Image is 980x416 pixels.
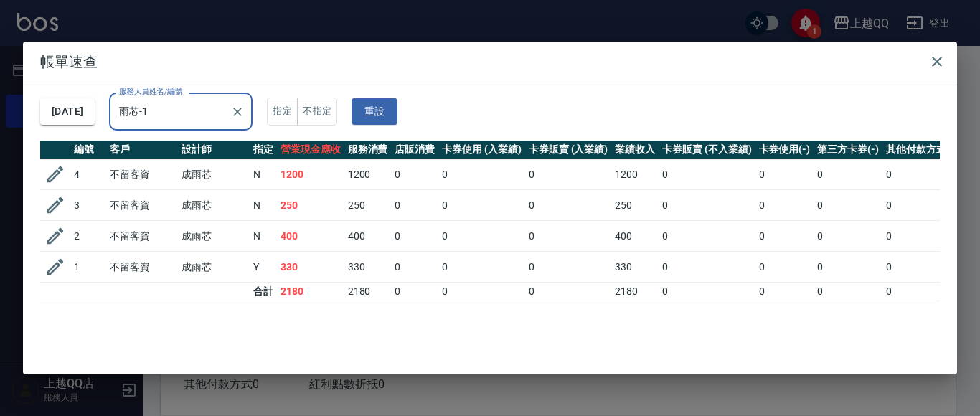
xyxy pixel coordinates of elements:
th: 其他付款方式(-) [882,141,961,159]
td: 0 [525,221,612,252]
td: 0 [659,190,755,221]
td: 0 [755,252,814,283]
td: 400 [277,221,344,252]
td: 1200 [277,159,344,190]
td: 1 [70,252,106,283]
th: 卡券使用 (入業績) [438,141,525,159]
td: 0 [814,159,882,190]
td: 0 [755,221,814,252]
td: 不留客資 [106,159,178,190]
th: 服務消費 [344,141,392,159]
th: 編號 [70,141,106,159]
td: 成雨芯 [178,252,250,283]
th: 店販消費 [391,141,438,159]
th: 卡券使用(-) [755,141,814,159]
td: N [250,190,277,221]
td: 0 [391,221,438,252]
td: 0 [391,283,438,301]
td: 1200 [611,159,659,190]
td: 0 [882,252,961,283]
td: 330 [344,252,392,283]
button: 不指定 [297,98,337,126]
th: 業績收入 [611,141,659,159]
td: 330 [611,252,659,283]
td: 330 [277,252,344,283]
td: 0 [438,159,525,190]
td: 0 [525,159,612,190]
td: 0 [882,221,961,252]
th: 卡券販賣 (入業績) [525,141,612,159]
td: 0 [814,190,882,221]
td: 0 [882,159,961,190]
td: 0 [659,252,755,283]
button: 指定 [267,98,298,126]
td: 3 [70,190,106,221]
td: 0 [882,190,961,221]
td: 2 [70,221,106,252]
td: 1200 [344,159,392,190]
td: 0 [814,283,882,301]
th: 第三方卡券(-) [814,141,882,159]
td: 不留客資 [106,221,178,252]
td: 250 [277,190,344,221]
button: [DATE] [40,98,95,125]
td: 250 [611,190,659,221]
td: Y [250,252,277,283]
td: N [250,159,277,190]
td: 400 [611,221,659,252]
td: 不留客資 [106,252,178,283]
button: Clear [227,102,248,122]
td: 4 [70,159,106,190]
button: 重設 [352,98,397,125]
td: 0 [814,221,882,252]
td: 250 [344,190,392,221]
td: 0 [755,190,814,221]
td: N [250,221,277,252]
td: 0 [525,190,612,221]
td: 0 [659,283,755,301]
td: 成雨芯 [178,221,250,252]
th: 營業現金應收 [277,141,344,159]
td: 成雨芯 [178,190,250,221]
td: 400 [344,221,392,252]
td: 0 [525,283,612,301]
td: 0 [438,190,525,221]
td: 0 [525,252,612,283]
th: 指定 [250,141,277,159]
td: 2180 [344,283,392,301]
th: 設計師 [178,141,250,159]
td: 0 [391,159,438,190]
td: 0 [438,252,525,283]
td: 0 [659,159,755,190]
td: 0 [755,159,814,190]
td: 成雨芯 [178,159,250,190]
td: 0 [814,252,882,283]
td: 2180 [611,283,659,301]
td: 合計 [250,283,277,301]
td: 0 [659,221,755,252]
th: 卡券販賣 (不入業績) [659,141,755,159]
td: 0 [391,190,438,221]
td: 0 [755,283,814,301]
th: 客戶 [106,141,178,159]
td: 2180 [277,283,344,301]
label: 服務人員姓名/編號 [119,86,182,97]
td: 0 [391,252,438,283]
td: 不留客資 [106,190,178,221]
h2: 帳單速查 [23,42,957,82]
td: 0 [438,221,525,252]
td: 0 [882,283,961,301]
td: 0 [438,283,525,301]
